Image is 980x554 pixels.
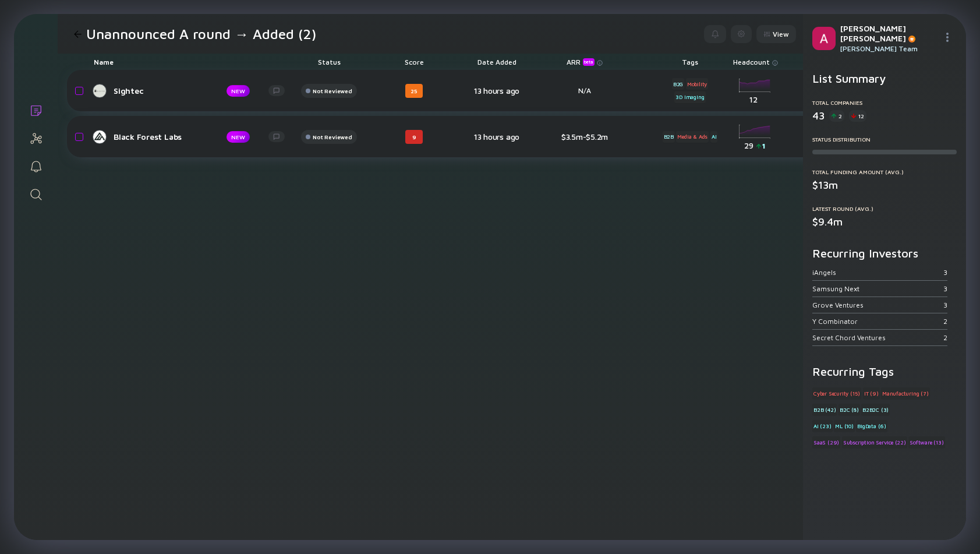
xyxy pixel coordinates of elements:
div: $9.4m [812,216,957,228]
div: 3 [943,284,947,293]
div: 13 hours ago [464,86,529,96]
div: $13m [812,179,957,191]
div: Software (13) [908,436,944,448]
div: Total Companies [812,99,957,106]
div: B2B2C (3) [861,404,890,415]
div: Not Reviewed [313,87,352,94]
div: 3 [943,301,947,309]
div: ARR [567,58,597,66]
div: Name [84,54,294,70]
a: SightecNEW [94,84,294,98]
div: N/A [547,86,622,95]
div: Status Distribution [812,136,957,143]
h2: Recurring Investors [812,246,957,260]
a: Lists [14,96,58,123]
div: Sightec [114,86,208,96]
a: Black Forest LabsNEW [94,130,294,144]
div: Grove Ventures [812,301,943,309]
div: Y Combinator [812,317,943,326]
div: 9 [405,130,423,144]
div: Date Added [464,54,529,70]
h2: List Summary [812,72,957,85]
div: AI [710,131,718,143]
div: 13 hours ago [464,132,529,142]
div: Score [381,54,447,70]
div: Total Funding Amount (Avg.) [812,168,957,175]
div: beta [583,58,595,66]
div: B2G [672,78,684,90]
img: Menu [943,33,952,42]
div: Secret Chord Ventures [812,333,943,342]
a: Search [14,179,58,207]
div: B2B [663,131,675,143]
div: Tags [657,54,723,70]
div: B2C (8) [839,404,860,415]
div: Media & Ads [676,131,709,143]
div: ML (10) [834,420,855,432]
div: 2 [943,317,947,326]
div: B2B (42) [812,404,837,415]
div: Latest Round (Avg.) [812,205,957,212]
a: Investor Map [14,123,58,151]
h2: Recurring Tags [812,365,957,378]
div: 3D Imaging [674,91,705,103]
div: 25 [405,84,423,98]
div: iAngels [812,268,943,277]
div: Subscription Service (22) [842,436,907,448]
div: [PERSON_NAME] [PERSON_NAME] [840,23,938,43]
span: Headcount [733,58,770,66]
div: AI (23) [812,420,833,432]
div: Manufacturing (7) [881,387,930,399]
div: 2 [829,110,844,122]
h1: Unannounced A round → Added (2) [86,26,316,43]
div: $3.5m-$5.2m [547,132,622,142]
div: Cyber Security (15) [812,387,861,399]
div: [PERSON_NAME] Team [840,44,938,53]
div: Mobility [686,78,708,90]
div: IT (9) [863,387,880,399]
div: 3 [943,268,947,277]
div: BigData (6) [856,420,887,432]
div: Black Forest Labs [114,132,208,142]
a: Reminders [14,151,58,179]
img: Alex Profile Picture [812,27,836,50]
div: 2 [943,333,947,342]
div: 12 [849,110,866,122]
div: 43 [812,110,825,122]
span: Status [318,58,341,66]
div: SaaS (29) [812,436,840,448]
div: Samsung Next [812,284,943,293]
button: View [756,25,796,43]
div: Not Reviewed [313,133,352,140]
